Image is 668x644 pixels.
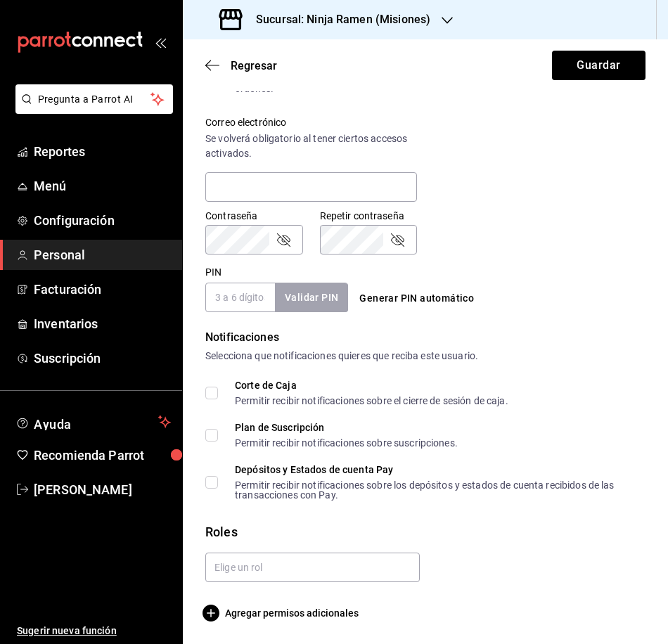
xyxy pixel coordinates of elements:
span: Ayuda [34,413,153,430]
label: PIN [205,267,221,277]
input: 3 a 6 dígitos [205,283,275,312]
div: Permitir recibir notificaciones sobre los depósitos y estados de cuenta recibidos de las transacc... [235,480,634,500]
span: Regresar [231,59,277,72]
div: Notificaciones [205,329,645,346]
span: Inventarios [34,314,171,333]
span: Facturación [34,280,171,299]
button: Regresar [205,59,277,72]
label: Contraseña [205,211,303,221]
button: passwordField [389,231,406,248]
button: Agregar permisos adicionales [205,605,359,622]
span: Configuración [34,211,171,230]
div: Roles [205,522,645,541]
label: Repetir contraseña [320,211,418,221]
div: Permitir recibir notificaciones sobre suscripciones. [235,438,458,448]
span: Sugerir nueva función [17,624,171,638]
button: Guardar [552,51,645,80]
div: Los usuarios podrán acceder y utilizar la terminal para visualizar y procesar pagos de sus órdenes. [235,74,634,94]
div: Corte de Caja [235,380,508,390]
button: Generar PIN automático [354,285,480,311]
div: Selecciona que notificaciones quieres que reciba este usuario. [205,349,645,363]
div: Permitir recibir notificaciones sobre el cierre de sesión de caja. [235,396,508,406]
div: Depósitos y Estados de cuenta Pay [235,465,634,475]
span: Menú [34,176,171,195]
span: Pregunta a Parrot AI [38,92,151,107]
label: Correo electrónico [205,117,417,127]
div: Se volverá obligatorio al tener ciertos accesos activados. [205,131,417,161]
span: Recomienda Parrot [34,446,171,465]
button: passwordField [275,231,292,248]
h3: Sucursal: Ninja Ramen (Misiones) [245,11,430,28]
span: Suscripción [34,349,171,368]
button: Pregunta a Parrot AI [15,84,173,114]
a: Pregunta a Parrot AI [10,102,173,117]
span: Reportes [34,142,171,161]
div: Plan de Suscripción [235,423,458,432]
input: Elige un rol [205,553,420,582]
button: open_drawer_menu [155,37,166,48]
span: Personal [34,245,171,264]
span: [PERSON_NAME] [34,480,171,499]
